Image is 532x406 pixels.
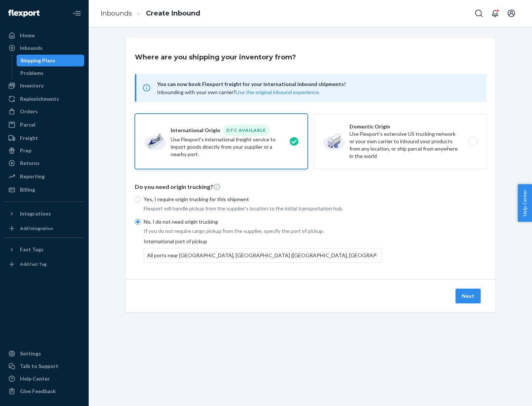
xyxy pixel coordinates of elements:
[4,132,84,144] a: Freight
[144,238,382,263] div: International port of pickup
[8,10,40,17] img: Flexport logo
[20,82,44,89] div: Inventory
[157,89,320,95] span: Inbounding with your own carrier?
[504,6,519,21] button: Open account menu
[20,375,50,382] div: Help Center
[135,52,296,62] h3: Where are you shipping your inventory from?
[20,186,35,193] div: Billing
[4,42,84,54] a: Inbounds
[20,362,58,370] div: Talk to Support
[20,44,42,52] div: Inbounds
[20,95,59,103] div: Replenishments
[144,218,382,226] p: No, I do not need origin trucking
[20,261,47,267] div: Add Fast Tag
[20,134,38,142] div: Freight
[20,388,56,395] div: Give Feedback
[135,183,487,191] p: Do you need origin trucking?
[144,196,382,203] p: Yes, I require origin trucking for this shipment
[4,145,84,156] a: Prep
[144,205,382,212] p: Flexport will handle pickup from the supplier's location to the initial transportation hub.
[4,223,84,234] a: Add Integration
[20,147,31,154] div: Prep
[20,173,45,180] div: Reporting
[135,219,141,225] input: No, I do not need origin trucking
[20,246,44,253] div: Fast Tags
[4,30,84,41] a: Home
[100,9,132,17] a: Inbounds
[4,93,84,105] a: Replenishments
[20,69,44,77] div: Problems
[20,121,35,128] div: Parcel
[4,171,84,182] a: Reporting
[4,348,84,359] a: Settings
[518,184,532,222] button: Help Center
[4,258,84,270] a: Add Fast Tag
[20,32,35,39] div: Home
[471,6,486,21] button: Open Search Box
[4,385,84,397] button: Give Feedback
[20,225,53,231] div: Add Integration
[95,3,206,24] ol: breadcrumbs
[20,57,55,64] div: Shipping Plans
[17,55,85,66] a: Shipping Plans
[4,373,84,385] a: Help Center
[4,244,84,255] button: Fast Tags
[146,9,200,17] a: Create Inbound
[4,80,84,92] a: Inventory
[17,67,85,79] a: Problems
[4,106,84,117] a: Orders
[4,208,84,220] button: Integrations
[236,89,320,96] button: Use the original inbound experience.
[135,196,141,202] input: Yes, I require origin trucking for this shipment
[20,159,40,167] div: Returns
[20,350,41,357] div: Settings
[144,227,382,235] p: If you do not require cargo pickup from the supplier, specify the port of pickup.
[157,80,478,89] span: You can now book Flexport freight for your international inbound shipments!
[4,360,84,372] a: Talk to Support
[4,184,84,196] a: Billing
[20,210,51,217] div: Integrations
[4,119,84,131] a: Parcel
[20,108,38,115] div: Orders
[69,6,84,21] button: Close Navigation
[4,157,84,169] a: Returns
[456,289,481,303] button: Next
[488,6,502,21] button: Open notifications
